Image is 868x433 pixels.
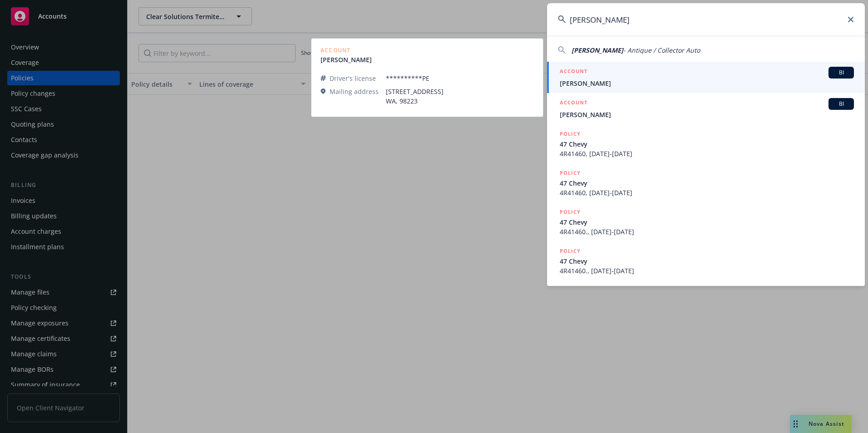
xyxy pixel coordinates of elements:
[560,266,854,276] span: 4R41460., [DATE]-[DATE]
[560,168,581,177] h5: POLICY
[547,202,865,241] a: POLICY47 Chevy4R41460., [DATE]-[DATE]
[560,188,854,197] span: 4R41460, [DATE]-[DATE]
[560,227,854,236] span: 4R41460., [DATE]-[DATE]
[560,79,854,88] span: [PERSON_NAME]
[547,241,865,280] a: POLICY47 Chevy4R41460., [DATE]-[DATE]
[560,98,587,109] h5: ACCOUNT
[547,3,865,36] input: Search...
[623,46,700,54] span: - Antique / Collector Auto
[560,256,854,266] span: 47 Chevy
[547,124,865,163] a: POLICY47 Chevy4R41460, [DATE]-[DATE]
[832,100,850,108] span: BI
[547,163,865,202] a: POLICY47 Chevy4R41460, [DATE]-[DATE]
[560,67,587,78] h5: ACCOUNT
[560,246,581,256] h5: POLICY
[547,93,865,124] a: ACCOUNTBI[PERSON_NAME]
[560,149,854,158] span: 4R41460, [DATE]-[DATE]
[560,139,854,149] span: 47 Chevy
[560,207,581,216] h5: POLICY
[832,69,850,77] span: BI
[572,46,623,54] span: [PERSON_NAME]
[560,129,581,138] h5: POLICY
[560,217,854,227] span: 47 Chevy
[547,62,865,93] a: ACCOUNTBI[PERSON_NAME]
[560,110,854,119] span: [PERSON_NAME]
[560,178,854,188] span: 47 Chevy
